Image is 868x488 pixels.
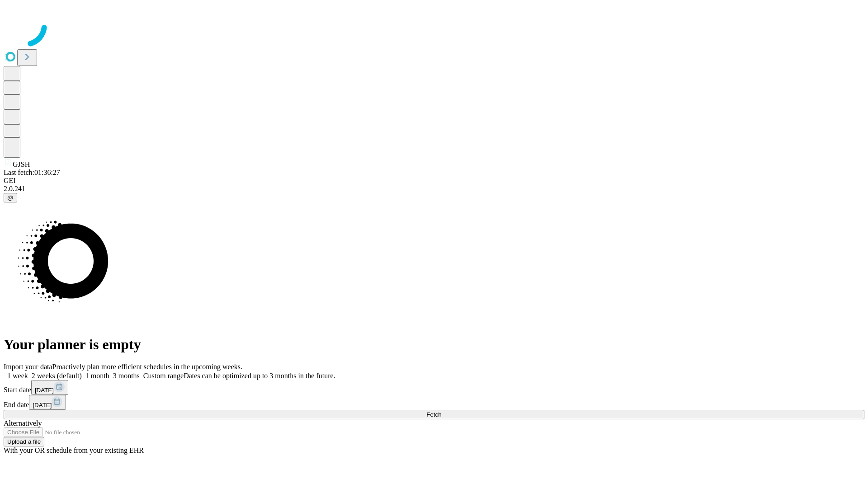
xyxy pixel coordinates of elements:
[113,372,140,380] span: 3 months
[4,363,52,371] span: Import your data
[426,411,441,418] span: Fetch
[29,395,66,410] button: [DATE]
[4,380,864,395] div: Start date
[4,410,864,419] button: Fetch
[4,193,17,202] button: @
[7,194,14,201] span: @
[4,395,864,410] div: End date
[4,177,864,185] div: GEI
[33,402,52,408] span: [DATE]
[32,372,82,380] span: 2 weeks (default)
[85,372,109,380] span: 1 month
[184,372,335,380] span: Dates can be optimized up to 3 months in the future.
[35,387,54,394] span: [DATE]
[143,372,184,380] span: Custom range
[7,372,28,380] span: 1 week
[4,446,144,454] span: With your OR schedule from your existing EHR
[4,169,60,176] span: Last fetch: 01:36:27
[4,437,44,446] button: Upload a file
[13,160,30,168] span: GJSH
[4,336,864,353] h1: Your planner is empty
[52,363,242,371] span: Proactively plan more efficient schedules in the upcoming weeks.
[4,185,864,193] div: 2.0.241
[31,380,68,395] button: [DATE]
[4,419,42,427] span: Alternatively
